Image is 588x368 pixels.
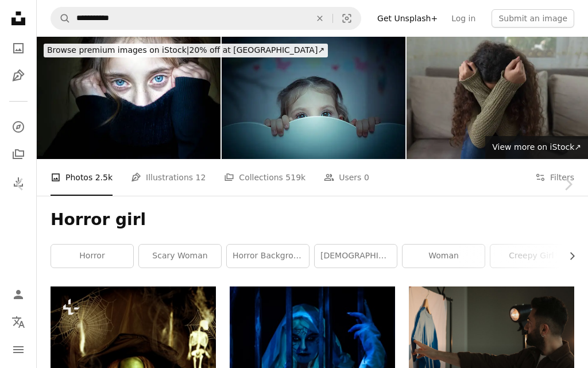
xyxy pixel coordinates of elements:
[535,159,574,196] button: Filters
[285,171,305,184] span: 519k
[562,245,574,268] button: scroll list to the right
[139,245,221,268] a: scary woman
[227,245,309,268] a: horror background
[485,136,588,159] a: View more on iStock↗
[224,159,305,196] a: Collections 519k
[51,7,361,30] form: Find visuals sitewide
[47,45,324,55] span: 20% off at [GEOGRAPHIC_DATA] ↗
[47,45,189,55] span: Browse premium images on iStock |
[307,7,332,29] button: Clear
[403,245,485,268] a: woman
[364,171,369,184] span: 0
[230,347,395,357] a: a woman dressed as a ghost holding a cell phone
[7,115,30,138] a: Explore
[492,142,581,152] span: View more on iStock ↗
[196,171,206,184] span: 12
[324,159,369,196] a: Users 0
[370,9,444,28] a: Get Unsplash+
[492,9,574,28] button: Submit an image
[37,37,220,159] img: Girl hiding her face.
[333,7,361,29] button: Visual search
[315,245,397,268] a: [DEMOGRAPHIC_DATA]
[444,9,482,28] a: Log in
[131,159,206,196] a: Illustrations 12
[222,37,405,159] img: scared little girl in her bed
[490,245,572,268] a: creepy girl
[51,7,71,29] button: Search Unsplash
[7,311,30,334] button: Language
[51,245,133,268] a: horror
[37,37,335,64] a: Browse premium images on iStock|20% off at [GEOGRAPHIC_DATA]↗
[7,37,30,60] a: Photos
[7,64,30,87] a: Illustrations
[548,129,588,239] a: Next
[51,210,574,230] h1: Horror girl
[7,283,30,306] a: Log in / Sign up
[7,338,30,361] button: Menu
